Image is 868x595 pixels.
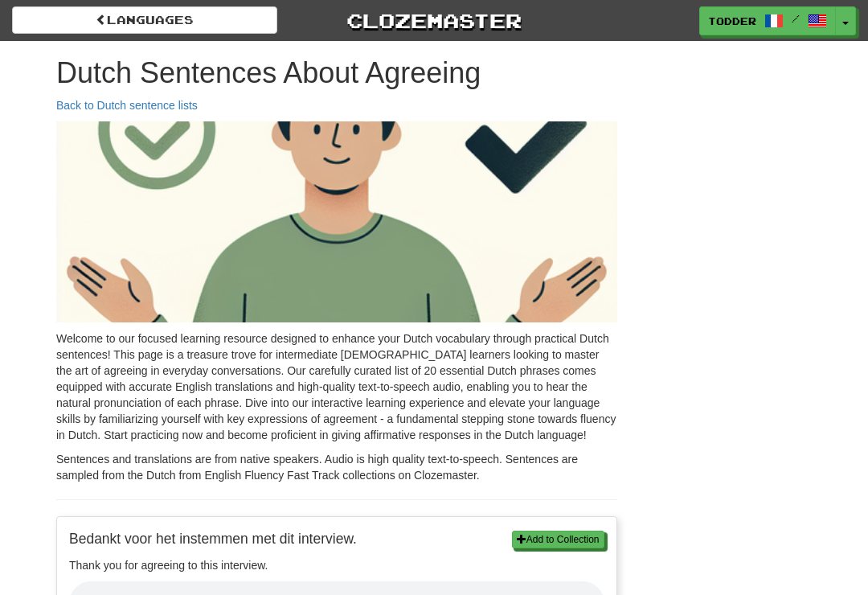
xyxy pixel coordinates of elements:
[56,330,617,443] p: Welcome to our focused learning resource designed to enhance your Dutch vocabulary through practi...
[708,14,756,28] span: todder
[12,6,277,34] a: Languages
[69,529,604,549] p: Bedankt voor het instemmen met dit interview.
[301,6,567,35] a: Clozemaster
[69,557,604,573] p: Thank you for agreeing to this interview.
[56,99,198,112] a: Back to Dutch sentence lists
[699,6,836,35] a: todder /
[56,57,617,89] h1: Dutch Sentences About Agreeing
[56,451,617,483] p: Sentences and translations are from native speakers. Audio is high quality text-to-speech. Senten...
[512,531,604,548] button: Add to Collection
[792,13,800,24] span: /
